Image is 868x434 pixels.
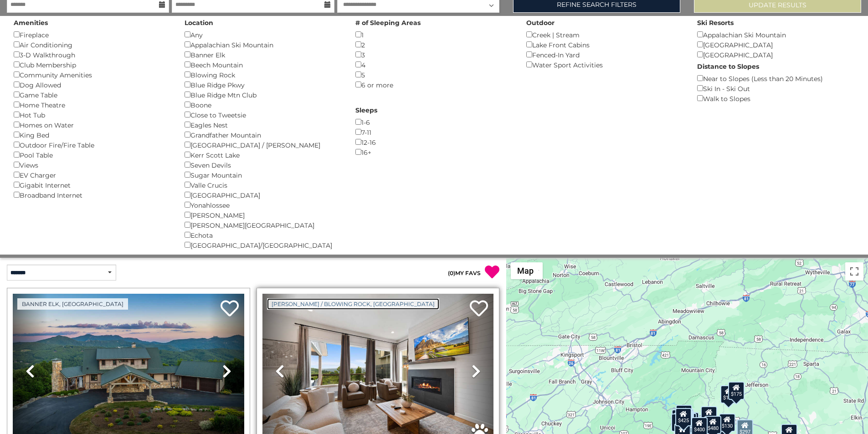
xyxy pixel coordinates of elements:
[17,298,128,310] a: Banner Elk, [GEOGRAPHIC_DATA]
[355,70,513,80] div: 5
[448,270,481,276] a: (0)MY FAVS
[185,50,342,60] div: Banner Elk
[526,60,683,70] div: Water Sport Activities
[355,40,513,50] div: 2
[14,70,171,80] div: Community Amenities
[697,18,734,27] label: Ski Resorts
[185,170,342,180] div: Sugar Mountain
[14,190,171,200] div: Broadband Internet
[185,220,342,230] div: [PERSON_NAME][GEOGRAPHIC_DATA]
[355,18,421,27] label: # of Sleeping Areas
[185,100,342,110] div: Boone
[185,130,342,140] div: Grandfather Mountain
[517,266,534,276] span: Map
[185,210,342,220] div: [PERSON_NAME]
[185,110,342,120] div: Close to Tweetsie
[672,413,688,431] div: $230
[185,240,342,250] div: [GEOGRAPHIC_DATA]/[GEOGRAPHIC_DATA]
[14,40,171,50] div: Air Conditioning
[185,190,342,200] div: [GEOGRAPHIC_DATA]
[14,130,171,140] div: King Bed
[355,50,513,60] div: 3
[470,299,488,319] a: Add to favorites
[14,170,171,180] div: EV Charger
[185,18,213,27] label: Location
[355,80,513,90] div: 6 or more
[14,120,171,130] div: Homes on Water
[355,137,513,147] div: 12-16
[355,117,513,127] div: 1-6
[185,160,342,170] div: Seven Devils
[697,73,854,83] div: Near to Slopes (Less than 20 Minutes)
[14,150,171,160] div: Pool Table
[185,200,342,210] div: Yonahlossee
[355,60,513,70] div: 4
[705,415,721,434] div: $480
[14,80,171,90] div: Dog Allowed
[14,180,171,190] div: Gigabit Internet
[185,40,342,50] div: Appalachian Ski Mountain
[448,270,455,276] span: ( )
[355,106,377,115] label: Sleeps
[14,110,171,120] div: Hot Tub
[185,80,342,90] div: Blue Ridge Pkwy
[719,414,735,432] div: $130
[526,30,683,40] div: Creek | Stream
[697,83,854,93] div: Ski In - Ski Out
[511,262,543,279] button: Change map style
[697,40,854,50] div: [GEOGRAPHIC_DATA]
[526,50,683,60] div: Fenced-In Yard
[355,127,513,137] div: 7-11
[185,140,342,150] div: [GEOGRAPHIC_DATA] / [PERSON_NAME]
[14,100,171,110] div: Home Theatre
[14,140,171,150] div: Outdoor Fire/Fire Table
[14,30,171,40] div: Fireplace
[185,30,342,40] div: Any
[185,90,342,100] div: Blue Ridge Mtn Club
[14,160,171,170] div: Views
[675,408,692,426] div: $425
[185,70,342,80] div: Blowing Rock
[697,62,759,71] label: Distance to Slopes
[185,60,342,70] div: Beech Mountain
[185,180,342,190] div: Valle Crucis
[526,18,555,27] label: Outdoor
[14,90,171,100] div: Game Table
[720,385,737,403] div: $175
[14,18,48,27] label: Amenities
[355,147,513,157] div: 16+
[697,30,854,40] div: Appalachian Ski Mountain
[221,299,239,319] a: Add to favorites
[676,404,692,423] div: $125
[185,120,342,130] div: Eagles Nest
[185,230,342,240] div: Echota
[267,298,439,310] a: [PERSON_NAME] / Blowing Rock, [GEOGRAPHIC_DATA]
[697,50,854,60] div: [GEOGRAPHIC_DATA]
[450,270,453,276] span: 0
[14,60,171,70] div: Club Membership
[526,40,683,50] div: Lake Front Cabins
[701,406,717,424] div: $349
[14,50,171,60] div: 3-D Walkthrough
[355,30,513,40] div: 1
[697,93,854,103] div: Walk to Slopes
[185,150,342,160] div: Kerr Scott Lake
[845,262,863,281] button: Toggle fullscreen view
[728,381,745,399] div: $175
